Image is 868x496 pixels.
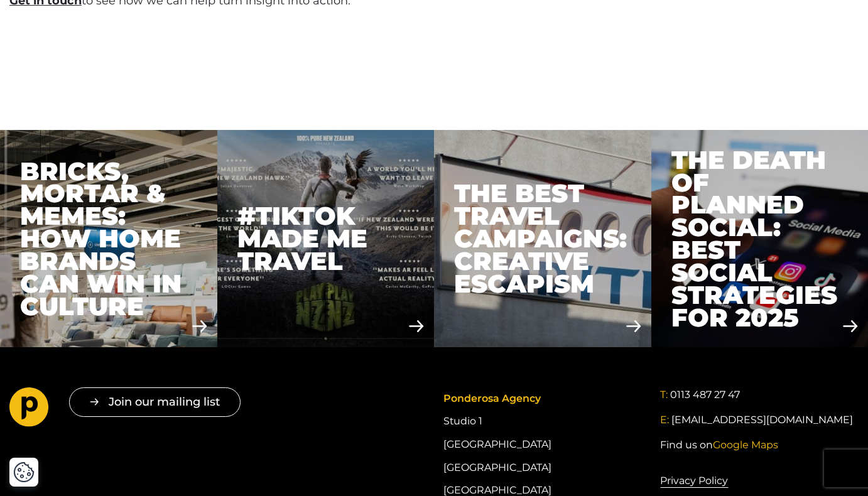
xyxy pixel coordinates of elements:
[217,130,435,347] a: #TikTok Made Me Travel #TikTok Made Me Travel
[660,414,669,426] span: E:
[13,461,35,483] img: Revisit consent button
[237,205,415,272] div: #TikTok Made Me Travel
[434,130,651,347] a: The Best Travel Campaigns: Creative Escapism The Best Travel Campaigns: Creative Escapism
[443,392,541,404] span: Ponderosa Agency
[13,461,35,483] button: Cookie Settings
[20,160,197,318] div: Bricks, Mortar & Memes: How Home Brands Can Win in Culture
[670,387,740,402] a: 0113 487 27 47
[660,389,668,401] span: T:
[454,182,631,294] div: The Best Travel Campaigns: Creative Escapism
[69,387,241,417] button: Join our mailing list
[9,387,49,431] a: Go to homepage
[660,473,728,489] a: Privacy Policy
[713,439,778,451] span: Google Maps
[671,149,849,329] div: The Death of Planned Social: Best Social Strategies for 2025
[660,438,778,453] a: Find us onGoogle Maps
[671,412,853,428] a: [EMAIL_ADDRESS][DOMAIN_NAME]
